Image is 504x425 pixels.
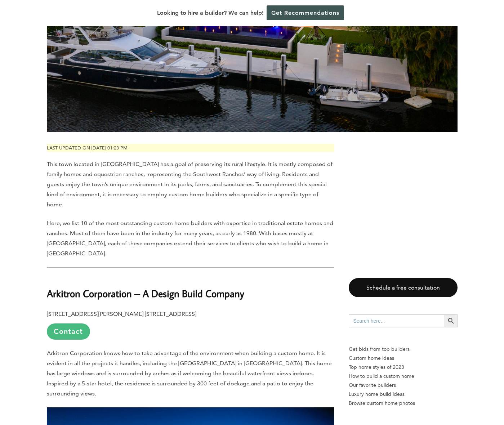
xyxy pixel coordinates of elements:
[47,350,332,397] span: Arkitron Corporation knows how to take advantage of the environment when building a custom home. ...
[47,287,244,300] strong: Arkitron Corporation – A Design Build Company
[47,161,333,208] span: This town located in [GEOGRAPHIC_DATA] has a goal of preserving its rural lifestyle. It is mostly...
[447,317,455,325] svg: Search
[267,5,344,20] a: Get Recommendations
[349,372,458,381] a: How to build a custom home
[349,381,458,390] a: Our favorite builders
[349,314,445,327] input: Search here...
[47,220,333,257] span: Here, we list 10 of the most outstanding custom home builders with expertise in traditional estat...
[349,345,458,354] p: Get bids from top builders
[349,399,458,408] a: Browse custom home photos
[349,363,458,372] a: Top home styles of 2023
[349,354,458,363] a: Custom home ideas
[349,278,458,297] a: Schedule a free consultation
[47,323,90,340] a: Contact
[47,310,196,317] b: [STREET_ADDRESS][PERSON_NAME] [STREET_ADDRESS]
[349,390,458,399] a: Luxury home build ideas
[47,144,334,152] p: Last updated on [DATE] 01:23 pm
